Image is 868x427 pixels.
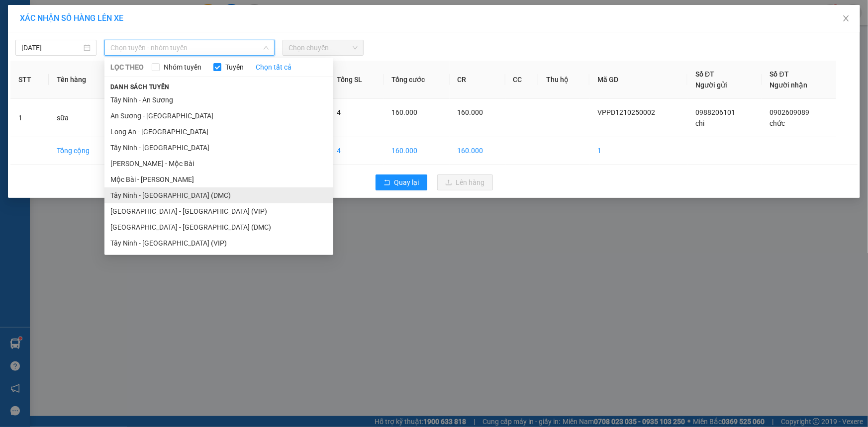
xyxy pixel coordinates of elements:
button: Close [832,5,860,33]
img: logo.jpg [12,12,62,62]
td: 160.000 [450,137,505,165]
span: 0902609089 [770,108,810,116]
th: Mã GD [589,61,687,99]
td: 1 [10,99,49,137]
span: LỌC THEO [110,62,144,73]
li: Hotline: 1900 8153 [93,37,416,49]
li: Tây Ninh - [GEOGRAPHIC_DATA] [104,140,333,156]
td: 4 [329,137,384,165]
li: Tây Ninh - An Sương [104,92,333,108]
li: Long An - [GEOGRAPHIC_DATA] [104,124,333,140]
li: Mộc Bài - [PERSON_NAME] [104,171,333,187]
td: 160.000 [384,137,450,165]
span: Tuyến [221,62,248,73]
td: 1 [589,137,687,165]
th: Tổng SL [329,61,384,99]
span: 4 [337,108,341,116]
span: VPPD1210250002 [597,108,655,116]
button: uploadLên hàng [437,174,493,190]
th: Thu hộ [538,61,589,99]
span: Người nhận [770,81,808,89]
span: XÁC NHẬN SỐ HÀNG LÊN XE [20,13,123,23]
span: Nhóm tuyến [160,62,205,73]
span: chi [695,119,704,127]
td: sữa [49,99,114,137]
th: CC [505,61,539,99]
b: GỬI : PV [GEOGRAPHIC_DATA] [12,72,148,105]
span: 0988206101 [695,108,735,116]
span: Danh sách tuyến [104,83,176,91]
li: [STREET_ADDRESS][PERSON_NAME]. [GEOGRAPHIC_DATA], Tỉnh [GEOGRAPHIC_DATA] [93,24,416,37]
li: An Sương - [GEOGRAPHIC_DATA] [104,108,333,124]
span: close [842,14,850,22]
li: [PERSON_NAME] - Mộc Bài [104,156,333,171]
span: down [263,45,269,51]
span: Chọn chuyến [289,40,358,55]
span: chức [770,119,785,127]
span: rollback [384,179,390,187]
th: Tên hàng [49,61,114,99]
span: Quay lại [394,177,419,188]
button: rollbackQuay lại [376,174,427,190]
li: [GEOGRAPHIC_DATA] - [GEOGRAPHIC_DATA] (VIP) [104,203,333,219]
li: Tây Ninh - [GEOGRAPHIC_DATA] (DMC) [104,187,333,203]
th: STT [10,61,49,99]
a: Chọn tất cả [256,62,291,73]
span: Số ĐT [770,70,789,78]
th: CR [450,61,505,99]
span: 160.000 [392,108,418,116]
span: Người gửi [695,81,727,89]
li: Tây Ninh - [GEOGRAPHIC_DATA] (VIP) [104,235,333,251]
li: [GEOGRAPHIC_DATA] - [GEOGRAPHIC_DATA] (DMC) [104,219,333,235]
span: Chọn tuyến - nhóm tuyến [110,40,269,55]
input: 12/10/2025 [21,42,82,53]
th: Tổng cước [384,61,450,99]
td: Tổng cộng [49,137,114,165]
span: 160.000 [458,108,483,116]
span: Số ĐT [695,70,714,78]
